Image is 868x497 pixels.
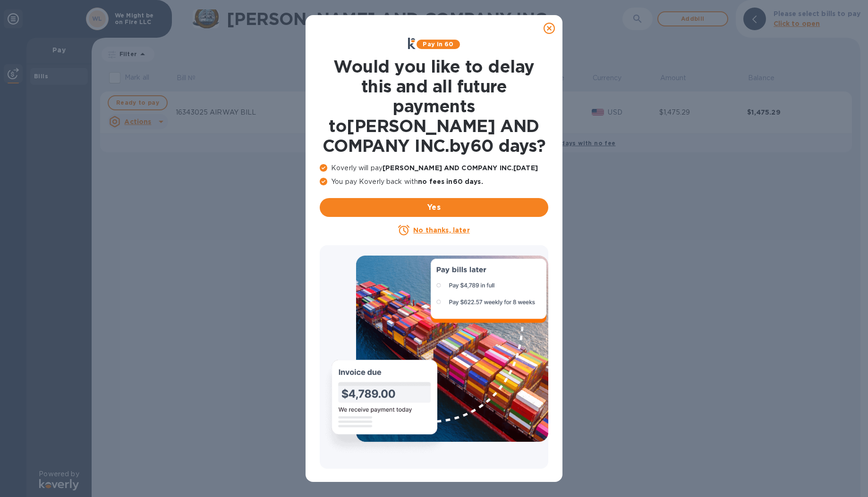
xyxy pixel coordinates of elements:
p: Koverly will pay [320,163,548,173]
u: No thanks, later [413,226,469,234]
h1: Would you like to delay this and all future payments to [PERSON_NAME] AND COMPANY INC. by 60 days ? [320,57,548,156]
b: no fees in 60 days . [418,178,483,185]
b: [PERSON_NAME] AND COMPANY INC. [DATE] [383,164,538,172]
button: Yes [320,198,548,217]
b: Pay in 60 [423,41,453,48]
p: You pay Koverly back with [320,177,548,187]
span: Yes [327,202,541,213]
